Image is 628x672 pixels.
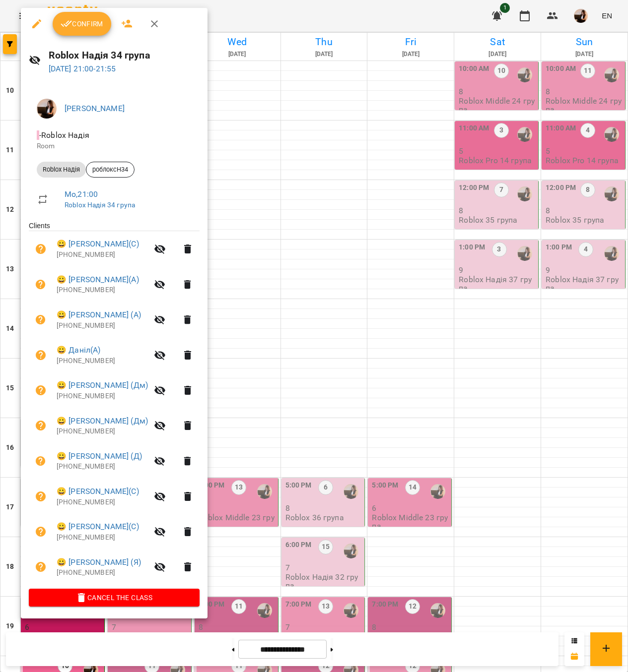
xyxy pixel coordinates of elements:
[57,356,148,366] p: [PHONE_NUMBER]
[37,130,91,140] span: - Roblox Надія
[53,12,111,36] button: Confirm
[37,141,192,151] p: Room
[65,104,125,113] a: [PERSON_NAME]
[65,201,135,209] a: Roblox Надія 34 група
[29,378,53,402] button: Unpaid. Bill the attendance?
[49,64,116,73] a: [DATE] 21:00-21:55
[57,391,148,401] p: [PHONE_NUMBER]
[57,450,142,462] a: 😀 [PERSON_NAME] (Д)
[57,427,148,436] p: [PHONE_NUMBER]
[29,343,53,367] button: Unpaid. Bill the attendance?
[57,238,139,250] a: 😀 [PERSON_NAME](С)
[29,485,53,508] button: Unpaid. Bill the attendance?
[57,521,139,533] a: 😀 [PERSON_NAME](С)
[37,165,86,174] span: Roblox Надія
[57,533,148,543] p: [PHONE_NUMBER]
[65,189,98,199] a: Mo , 21:00
[29,237,53,261] button: Unpaid. Bill the attendance?
[57,415,148,427] a: 😀 [PERSON_NAME] (Дм)
[57,497,148,507] p: [PHONE_NUMBER]
[29,221,200,588] ul: Clients
[29,414,53,437] button: Unpaid. Bill the attendance?
[29,555,53,579] button: Unpaid. Bill the attendance?
[57,250,148,260] p: [PHONE_NUMBER]
[57,285,148,295] p: [PHONE_NUMBER]
[57,486,139,497] a: 😀 [PERSON_NAME](С)
[37,99,57,119] img: f1c8304d7b699b11ef2dd1d838014dff.jpg
[29,449,53,473] button: Unpaid. Bill the attendance?
[86,162,135,178] div: роблоксН34
[57,344,101,356] a: 😀 Даніл(А)
[57,568,148,578] p: [PHONE_NUMBER]
[61,18,103,30] span: Confirm
[57,556,141,568] a: 😀 [PERSON_NAME] (Я)
[29,273,53,297] button: Unpaid. Bill the attendance?
[57,462,148,472] p: [PHONE_NUMBER]
[29,308,53,332] button: Unpaid. Bill the attendance?
[29,589,200,607] button: Cancel the class
[37,592,192,604] span: Cancel the class
[57,274,139,286] a: 😀 [PERSON_NAME](А)
[29,520,53,544] button: Unpaid. Bill the attendance?
[57,379,148,391] a: 😀 [PERSON_NAME] (Дм)
[49,48,200,63] h6: Roblox Надія 34 група
[57,309,141,321] a: 😀 [PERSON_NAME] (А)
[57,321,148,331] p: [PHONE_NUMBER]
[86,165,134,174] span: роблоксН34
